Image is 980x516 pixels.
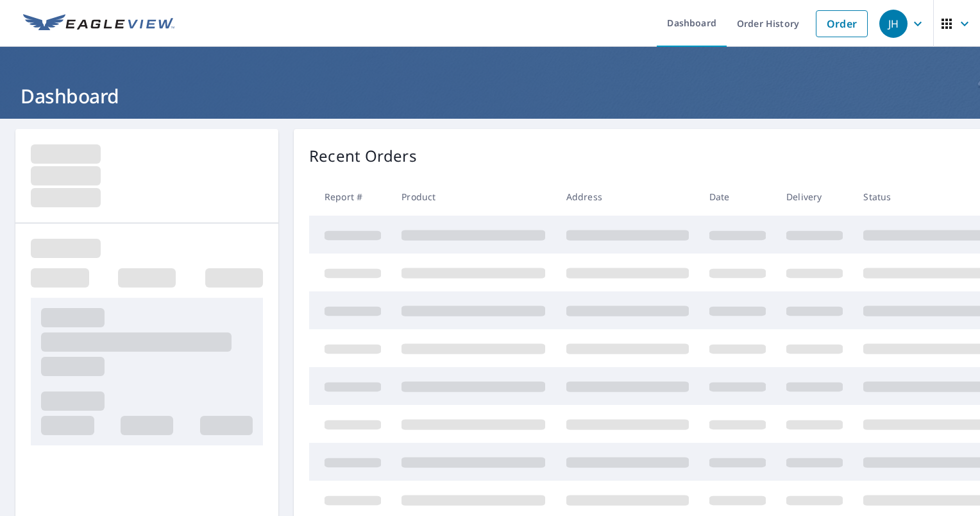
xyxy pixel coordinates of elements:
th: Report # [309,178,391,216]
th: Address [556,178,699,216]
h1: Dashboard [15,83,965,109]
img: EV Logo [23,14,174,33]
th: Date [699,178,776,216]
th: Delivery [776,178,853,216]
a: Order [816,10,868,37]
th: Product [391,178,555,216]
p: Recent Orders [309,144,417,168]
div: JH [879,10,908,38]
